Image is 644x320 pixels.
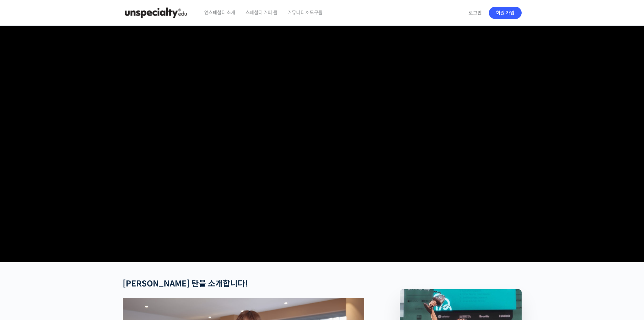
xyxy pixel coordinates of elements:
a: 로그인 [464,5,486,21]
strong: [PERSON_NAME] 탄을 소개합니다! [123,279,248,289]
a: 회원 가입 [489,7,522,19]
